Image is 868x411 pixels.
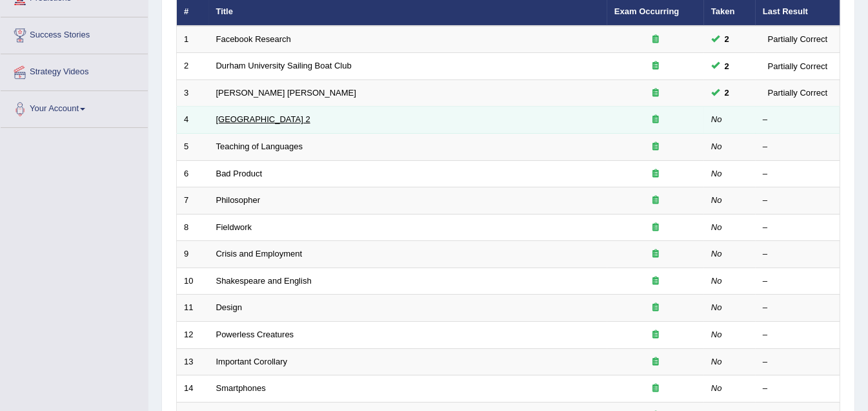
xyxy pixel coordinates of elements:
[216,383,266,393] a: Smartphones
[177,321,209,348] td: 12
[177,295,209,322] td: 11
[216,195,261,205] a: Philosopher
[711,330,722,339] em: No
[216,88,356,98] a: [PERSON_NAME] [PERSON_NAME]
[763,329,833,341] div: –
[614,275,697,288] div: Exam occurring question
[614,114,697,126] div: Exam occurring question
[216,34,291,44] a: Facebook Research
[711,276,722,286] em: No
[614,168,697,180] div: Exam occurring question
[614,34,697,46] div: Exam occurring question
[216,249,303,258] a: Crisis and Employment
[177,214,209,241] td: 8
[614,383,697,395] div: Exam occurring question
[711,357,722,366] em: No
[614,248,697,260] div: Exam occurring question
[216,169,263,178] a: Bad Product
[711,142,722,151] em: No
[711,383,722,393] em: No
[614,141,697,153] div: Exam occurring question
[763,222,833,234] div: –
[763,356,833,368] div: –
[614,195,697,207] div: Exam occurring question
[763,59,833,73] div: Partially Correct
[216,302,242,312] a: Design
[720,86,734,100] span: You can still take this question
[711,222,722,232] em: No
[216,357,288,366] a: Important Corollary
[614,356,697,368] div: Exam occurring question
[216,114,310,124] a: [GEOGRAPHIC_DATA] 2
[763,302,833,314] div: –
[177,134,209,161] td: 5
[763,32,833,46] div: Partially Correct
[177,26,209,53] td: 1
[177,107,209,134] td: 4
[763,114,833,126] div: –
[711,249,722,258] em: No
[763,275,833,288] div: –
[614,6,679,16] a: Exam Occurring
[1,54,148,87] a: Strategy Videos
[1,17,148,50] a: Success Stories
[216,276,312,286] a: Shakespeare and English
[1,91,148,123] a: Your Account
[711,302,722,312] em: No
[763,195,833,207] div: –
[177,160,209,187] td: 6
[177,241,209,268] td: 9
[216,142,303,151] a: Teaching of Languages
[614,302,697,314] div: Exam occurring question
[177,348,209,375] td: 13
[763,383,833,395] div: –
[763,86,833,100] div: Partially Correct
[720,32,734,46] span: You can still take this question
[614,87,697,100] div: Exam occurring question
[177,268,209,295] td: 10
[216,61,352,70] a: Durham University Sailing Boat Club
[614,329,697,341] div: Exam occurring question
[763,248,833,260] div: –
[614,60,697,72] div: Exam occurring question
[711,114,722,124] em: No
[177,79,209,107] td: 3
[614,222,697,234] div: Exam occurring question
[720,59,734,73] span: You can still take this question
[177,53,209,80] td: 2
[763,168,833,180] div: –
[177,375,209,403] td: 14
[711,169,722,178] em: No
[711,195,722,205] em: No
[177,187,209,215] td: 7
[216,222,252,232] a: Fieldwork
[216,330,294,339] a: Powerless Creatures
[763,141,833,153] div: –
